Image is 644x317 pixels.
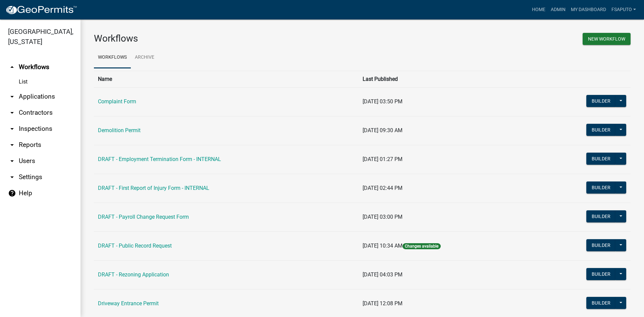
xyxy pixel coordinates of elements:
span: [DATE] 04:03 PM [363,271,402,278]
a: DRAFT - Payroll Change Request Form [98,214,189,220]
a: DRAFT - Employment Termination Form - INTERNAL [98,156,221,162]
span: [DATE] 10:34 AM [363,243,402,249]
a: Complaint Form [98,98,136,105]
button: Builder [586,181,616,194]
i: help [8,189,16,197]
i: arrow_drop_down [8,125,16,133]
span: [DATE] 12:08 PM [363,300,402,307]
button: New Workflow [583,33,631,45]
a: DRAFT - Rezoning Application [98,271,169,278]
a: DRAFT - First Report of Injury Form - INTERNAL [98,185,209,191]
a: My Dashboard [568,3,609,16]
i: arrow_drop_down [8,173,16,181]
a: Workflows [94,47,131,68]
span: [DATE] 03:00 PM [363,214,402,220]
button: Builder [586,268,616,280]
th: Name [94,71,359,87]
span: [DATE] 01:27 PM [363,156,402,162]
span: [DATE] 02:44 PM [363,185,402,191]
span: [DATE] 09:30 AM [363,127,402,134]
a: Driveway Entrance Permit [98,300,159,307]
i: arrow_drop_down [8,109,16,117]
i: arrow_drop_down [8,157,16,165]
th: Last Published [359,71,533,87]
span: Changes available [402,243,441,249]
i: arrow_drop_down [8,93,16,101]
a: Home [529,3,548,16]
a: fsaputo [609,3,639,16]
a: Archive [131,47,158,68]
a: Admin [548,3,568,16]
button: Builder [586,153,616,165]
button: Builder [586,297,616,309]
button: Builder [586,210,616,222]
a: DRAFT - Public Record Request [98,243,172,249]
h3: Workflows [94,33,357,44]
i: arrow_drop_down [8,141,16,149]
button: Builder [586,124,616,136]
button: Builder [586,239,616,251]
a: Demolition Permit [98,127,141,134]
button: Builder [586,95,616,107]
span: [DATE] 03:50 PM [363,98,402,105]
i: arrow_drop_up [8,63,16,71]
